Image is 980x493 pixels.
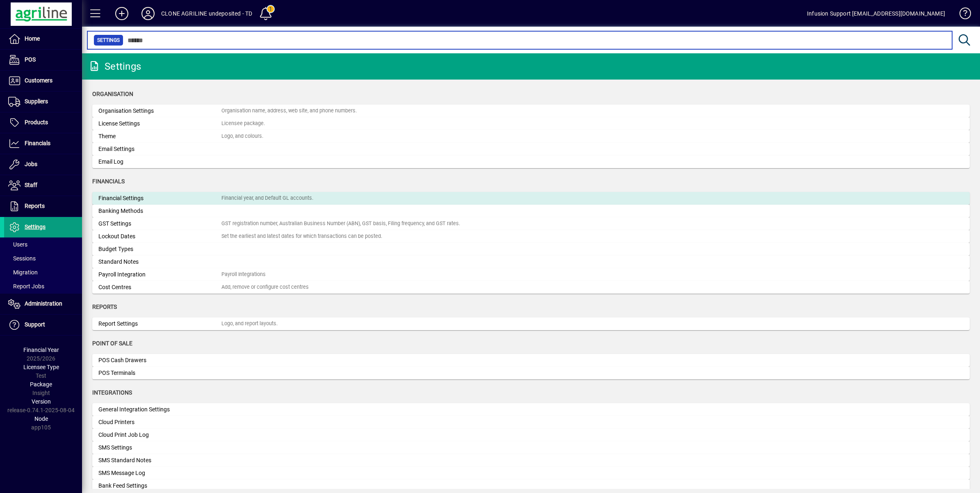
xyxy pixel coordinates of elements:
span: Jobs [25,161,37,167]
a: Standard Notes [92,256,970,268]
span: Reports [92,304,117,310]
div: Payroll Integration [98,270,221,279]
a: SMS Settings [92,441,970,454]
a: POS [4,50,82,70]
div: SMS Settings [98,443,221,452]
span: Reports [25,203,45,209]
div: SMS Message Log [98,469,221,477]
a: Banking Methods [92,205,970,217]
div: Licensee package. [221,120,265,128]
div: Standard Notes [98,258,221,266]
a: Financials [4,133,82,154]
div: Payroll Integrations [221,271,266,278]
span: Financial Year [23,347,59,353]
a: Report Jobs [4,279,82,293]
span: POS [25,56,36,63]
span: Migration [8,269,38,276]
div: Email Log [98,157,221,166]
div: Lockout Dates [98,232,221,241]
div: Email Settings [98,145,221,153]
span: Version [32,398,51,405]
div: POS Terminals [98,369,221,377]
span: Customers [25,77,52,84]
div: Budget Types [98,245,221,253]
a: Staff [4,175,82,196]
a: Payroll IntegrationPayroll Integrations [92,268,970,281]
a: Customers [4,71,82,91]
a: Email Log [92,155,970,168]
span: Licensee Type [23,364,59,370]
span: Users [8,241,27,248]
a: Email Settings [92,143,970,155]
div: Theme [98,132,221,141]
div: Logo, and colours. [221,132,263,140]
a: Administration [4,294,82,314]
div: Organisation name, address, web site, and phone numbers. [221,107,357,115]
span: Suppliers [25,98,48,105]
a: Support [4,315,82,335]
a: ThemeLogo, and colours. [92,130,970,143]
div: Report Settings [98,320,221,328]
span: Settings [97,36,120,44]
a: POS Terminals [92,367,970,379]
a: Report SettingsLogo, and report layouts. [92,317,970,330]
span: Package [30,381,52,388]
div: CLONE AGRILINE undeposited - TD [161,7,252,20]
a: Organisation SettingsOrganisation name, address, web site, and phone numbers. [92,105,970,117]
a: GST SettingsGST registration number, Australian Business Number (ABN), GST basis, Filing frequenc... [92,217,970,230]
div: SMS Standard Notes [98,456,221,465]
span: Support [25,321,45,328]
div: License Settings [98,119,221,128]
a: SMS Message Log [92,467,970,479]
div: Settings [88,60,141,73]
div: GST registration number, Australian Business Number (ABN), GST basis, Filing frequency, and GST r... [221,220,460,228]
a: Budget Types [92,243,970,256]
a: Cloud Printers [92,416,970,429]
span: Integrations [92,389,132,396]
a: Lockout DatesSet the earliest and latest dates for which transactions can be posted. [92,230,970,243]
a: Migration [4,265,82,279]
div: GST Settings [98,219,221,228]
button: Add [109,6,135,21]
span: Organisation [92,91,133,97]
div: Cost Centres [98,283,221,292]
div: Cloud Print Job Log [98,431,221,439]
a: Reports [4,196,82,217]
a: Home [4,29,82,49]
span: Report Jobs [8,283,44,290]
a: SMS Standard Notes [92,454,970,467]
span: Sessions [8,255,36,262]
span: Administration [25,300,62,307]
span: Financials [92,178,125,185]
a: Bank Feed Settings [92,479,970,492]
a: Knowledge Base [953,2,970,28]
div: General Integration Settings [98,405,221,414]
a: Cost CentresAdd, remove or configure cost centres [92,281,970,294]
span: Financials [25,140,50,146]
a: Financial SettingsFinancial year, and Default GL accounts. [92,192,970,205]
a: Suppliers [4,91,82,112]
a: POS Cash Drawers [92,354,970,367]
div: Infusion Support [EMAIL_ADDRESS][DOMAIN_NAME] [807,7,945,20]
div: Set the earliest and latest dates for which transactions can be posted. [221,233,382,240]
button: Profile [135,6,161,21]
div: Bank Feed Settings [98,482,221,490]
div: Financial Settings [98,194,221,203]
span: Settings [25,224,46,230]
div: Add, remove or configure cost centres [221,283,309,291]
span: Node [34,415,48,422]
div: Logo, and report layouts. [221,320,278,328]
a: Products [4,112,82,133]
div: Cloud Printers [98,418,221,427]
div: Banking Methods [98,207,221,215]
div: POS Cash Drawers [98,356,221,365]
a: Sessions [4,251,82,265]
span: Home [25,35,40,42]
div: Financial year, and Default GL accounts. [221,194,313,202]
a: Jobs [4,154,82,175]
span: Products [25,119,48,126]
a: Cloud Print Job Log [92,429,970,441]
span: Staff [25,182,37,188]
div: Organisation Settings [98,107,221,115]
span: Point of Sale [92,340,132,347]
